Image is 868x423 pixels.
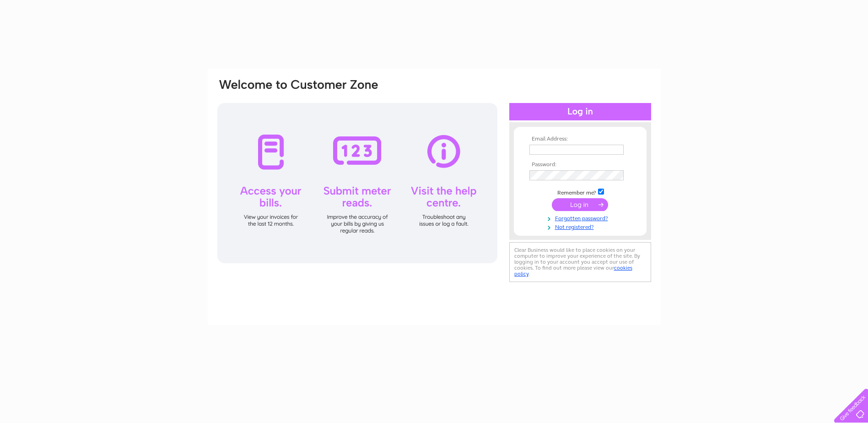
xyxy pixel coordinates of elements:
[514,265,632,277] a: cookies policy
[527,187,633,196] td: Remember me?
[529,222,633,231] a: Not registered?
[529,213,633,222] a: Forgotten password?
[527,162,633,168] th: Password:
[552,198,608,211] input: Submit
[509,242,651,282] div: Clear Business would like to place cookies on your computer to improve your experience of the sit...
[527,136,633,142] th: Email Address:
